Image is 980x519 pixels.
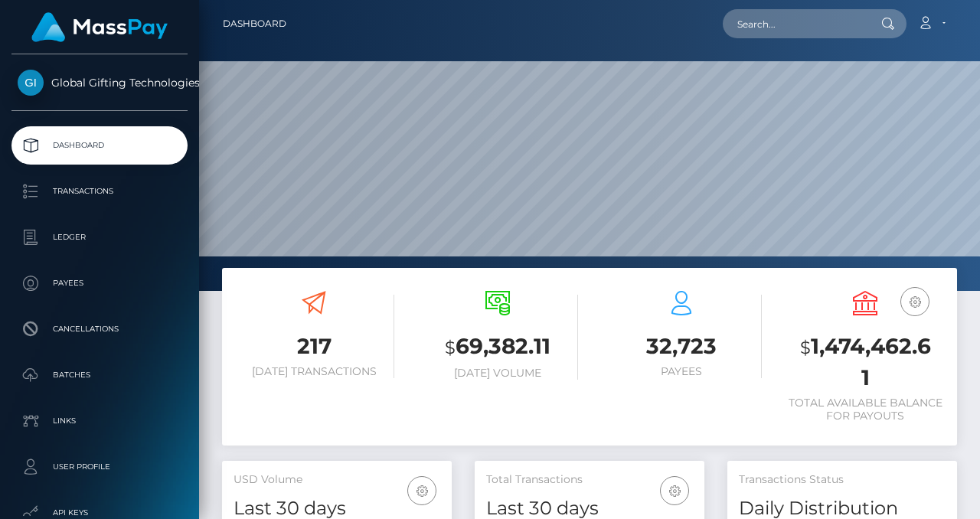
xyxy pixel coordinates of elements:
h5: USD Volume [234,472,440,488]
a: Dashboard [11,126,188,165]
h6: [DATE] Transactions [234,365,394,378]
h5: Total Transactions [486,472,693,488]
h3: 32,723 [601,331,762,361]
p: Cancellations [18,318,181,341]
small: $ [800,337,811,358]
h5: Transactions Status [739,472,946,488]
p: Ledger [18,226,181,249]
p: User Profile [18,455,181,478]
p: Batches [18,364,181,387]
h6: Payees [601,365,762,378]
h3: 217 [234,331,394,361]
a: Payees [11,264,188,302]
a: Ledger [11,218,188,256]
span: Global Gifting Technologies Inc [11,76,188,90]
h3: 1,474,462.61 [785,331,946,393]
input: Search... [723,9,867,38]
a: User Profile [11,448,188,486]
a: Links [11,402,188,440]
small: $ [445,337,456,358]
p: Dashboard [18,134,181,157]
p: Payees [18,272,181,295]
h6: [DATE] Volume [417,367,578,380]
a: Cancellations [11,310,188,348]
a: Dashboard [223,8,286,40]
h3: 69,382.11 [417,331,578,363]
h6: Total Available Balance for Payouts [785,397,946,423]
img: Global Gifting Technologies Inc [18,70,44,96]
p: Transactions [18,180,181,203]
p: Links [18,410,181,432]
a: Batches [11,356,188,394]
a: Transactions [11,172,188,211]
img: MassPay Logo [31,12,168,42]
